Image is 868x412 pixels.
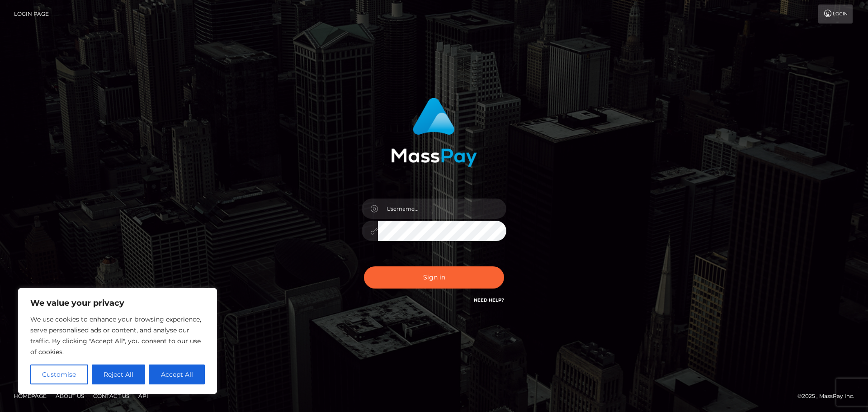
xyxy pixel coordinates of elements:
[10,389,50,403] a: Homepage
[378,199,506,219] input: Username...
[797,391,861,401] div: © 2025 , MassPay Inc.
[18,288,217,394] div: We value your privacy
[90,389,133,403] a: Contact Us
[30,314,205,357] p: We use cookies to enhance your browsing experience, serve personalised ads or content, and analys...
[30,298,205,308] p: We value your privacy
[364,266,504,289] button: Sign in
[52,389,88,403] a: About Us
[30,365,88,384] button: Customise
[474,297,504,303] a: Need Help?
[818,5,853,24] a: Login
[92,365,146,384] button: Reject All
[149,365,205,384] button: Accept All
[14,5,49,24] a: Login Page
[135,389,152,403] a: API
[391,98,477,167] img: MassPay Login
